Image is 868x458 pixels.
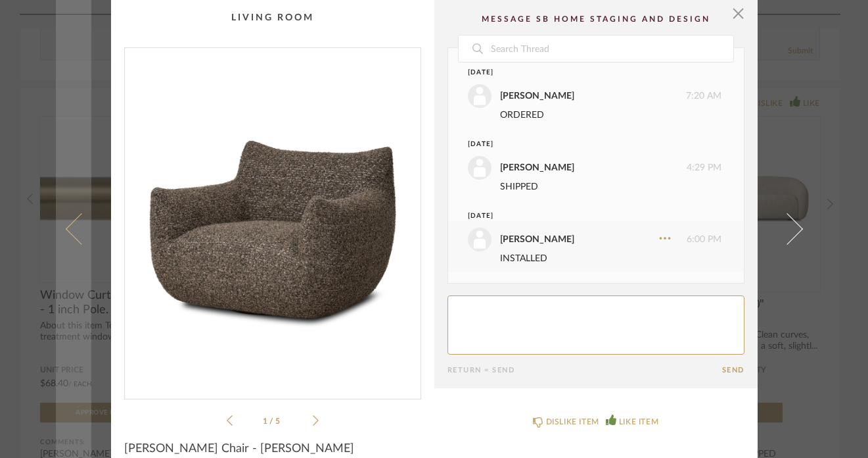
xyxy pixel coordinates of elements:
div: [DATE] [468,68,697,78]
input: Search Thread [490,36,733,62]
span: 1 [263,417,269,425]
div: [DATE] [468,140,697,149]
span: / [269,417,275,425]
div: 0 [125,48,421,388]
div: INSTALLED [500,251,721,266]
div: LIKE ITEM [619,415,658,428]
div: Return = Send [447,366,722,374]
div: 6:00 PM [468,228,721,251]
span: 5 [275,417,282,425]
div: [PERSON_NAME] [500,89,574,103]
div: [PERSON_NAME] [500,232,574,247]
div: [PERSON_NAME] [500,161,574,175]
button: Send [722,366,744,374]
div: 7:20 AM [468,84,721,108]
img: 805d6a0e-e4dc-42ba-a67a-c999665806fb_1000x1000.jpg [125,48,421,388]
div: SHIPPED [500,180,721,194]
div: [DATE] [468,211,697,221]
div: 4:29 PM [468,156,721,180]
div: DISLIKE ITEM [546,415,599,428]
span: [PERSON_NAME] Chair - [PERSON_NAME] [124,442,354,456]
div: ORDERED [500,108,721,122]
